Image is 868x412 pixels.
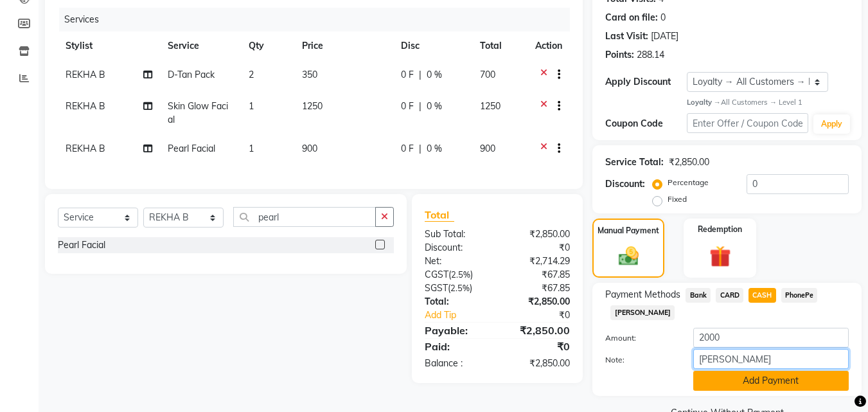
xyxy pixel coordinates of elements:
[58,31,160,60] th: Stylist
[668,177,709,188] label: Percentage
[781,288,818,303] span: PhonePe
[415,268,497,282] div: ( )
[427,68,442,82] span: 0 %
[393,31,472,60] th: Disc
[249,69,254,80] span: 2
[58,238,105,252] div: Pearl Facial
[302,143,317,154] span: 900
[427,100,442,113] span: 0 %
[605,48,634,62] div: Points:
[669,156,709,169] div: ₹2,850.00
[415,309,511,322] a: Add Tip
[160,31,240,60] th: Service
[66,100,105,112] span: REKHA B
[302,100,323,112] span: 1250
[168,69,215,80] span: D-Tan Pack
[249,143,254,154] span: 1
[668,193,687,205] label: Fixed
[497,255,580,268] div: ₹2,714.29
[497,282,580,295] div: ₹67.85
[605,30,648,43] div: Last Visit:
[425,269,448,280] span: CGST
[687,97,849,108] div: All Customers → Level 1
[748,288,776,303] span: CASH
[480,100,500,112] span: 1250
[472,31,528,60] th: Total
[605,288,680,301] span: Payment Methods
[401,68,414,82] span: 0 F
[480,69,495,80] span: 700
[415,282,497,295] div: ( )
[605,11,658,24] div: Card on file:
[415,295,497,309] div: Total:
[605,156,664,169] div: Service Total:
[425,208,454,222] span: Total
[451,269,470,280] span: 2.5%
[716,288,743,303] span: CARD
[687,113,808,133] input: Enter Offer / Coupon Code
[427,142,442,156] span: 0 %
[66,143,105,154] span: REKHA B
[497,295,580,309] div: ₹2,850.00
[637,48,664,62] div: 288.14
[693,349,849,369] input: Add Note
[415,357,497,370] div: Balance :
[401,142,414,156] span: 0 F
[598,225,659,237] label: Manual Payment
[419,68,421,82] span: |
[233,207,376,227] input: Search or Scan
[698,224,742,235] label: Redemption
[415,323,497,338] div: Payable:
[241,31,294,60] th: Qty
[450,283,470,293] span: 2.5%
[249,100,254,112] span: 1
[596,332,683,344] label: Amount:
[415,339,497,354] div: Paid:
[693,371,849,391] button: Add Payment
[651,30,678,43] div: [DATE]
[686,288,711,303] span: Bank
[419,142,421,156] span: |
[497,268,580,282] div: ₹67.85
[687,98,721,107] strong: Loyalty →
[168,100,228,125] span: Skin Glow Facial
[497,339,580,354] div: ₹0
[480,143,495,154] span: 900
[168,143,215,154] span: Pearl Facial
[419,100,421,113] span: |
[511,309,580,322] div: ₹0
[693,328,849,348] input: Amount
[605,177,645,191] div: Discount:
[596,354,683,366] label: Note:
[294,31,393,60] th: Price
[660,11,666,24] div: 0
[612,244,645,267] img: _cash.svg
[497,357,580,370] div: ₹2,850.00
[813,114,850,134] button: Apply
[605,117,686,130] div: Coupon Code
[401,100,414,113] span: 0 F
[703,243,738,269] img: _gift.svg
[425,282,448,294] span: SGST
[497,241,580,255] div: ₹0
[605,75,686,89] div: Apply Discount
[415,228,497,241] div: Sub Total:
[497,228,580,241] div: ₹2,850.00
[527,31,570,60] th: Action
[302,69,317,80] span: 350
[497,323,580,338] div: ₹2,850.00
[66,69,105,80] span: REKHA B
[59,8,580,31] div: Services
[415,255,497,268] div: Net:
[415,241,497,255] div: Discount:
[610,305,675,320] span: [PERSON_NAME]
